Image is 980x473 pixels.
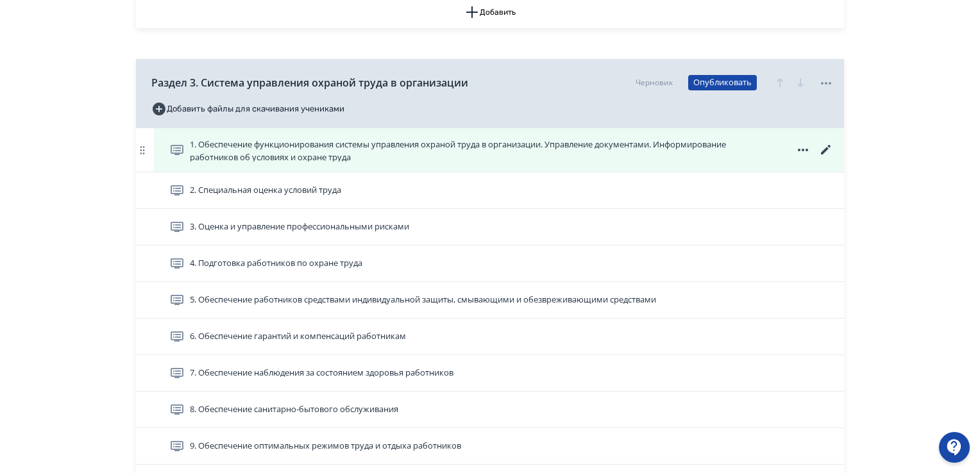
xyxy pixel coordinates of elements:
[136,128,844,172] div: 1. Обеспечение функционирования системы управления охраной труда в организации. Управление докуме...
[136,392,844,428] div: 8. Обеспечение санитарно-бытового обслуживания
[151,75,468,90] span: Раздел 3. Система управления охраной труда в организации
[190,184,341,197] span: 2. Специальная оценка условий труда
[190,257,362,270] span: 4. Подготовка работников по охране труда
[136,319,844,355] div: 6. Обеспечение гарантий и компенсаций работникам
[136,355,844,392] div: 7. Обеспечение наблюдения за состоянием здоровья работников
[151,99,344,119] button: Добавить файлы для скачивания учениками
[136,209,844,245] div: 3. Оценка и управление профессиональными рисками
[136,172,844,209] div: 2. Специальная оценка условий труда
[136,428,844,465] div: 9. Обеспечение оптимальных режимов труда и отдыха работников
[190,294,656,306] span: 5. Обеспечение работников средствами индивидуальной защиты, смывающими и обезвреживающими средствами
[190,440,461,452] span: 9. Обеспечение оптимальных режимов труда и отдыха работников
[190,367,453,379] span: 7. Обеспечение наблюдения за состоянием здоровья работников
[190,138,767,162] span: 1. Обеспечение функционирования системы управления охраной труда в организации. Управление докуме...
[136,245,844,282] div: 4. Подготовка работников по охране труда
[136,282,844,319] div: 5. Обеспечение работников средствами индивидуальной защиты, смывающими и обезвреживающими средствами
[190,330,406,343] span: 6. Обеспечение гарантий и компенсаций работникам
[636,77,673,88] div: Черновик
[190,403,398,416] span: 8. Обеспечение санитарно-бытового обслуживания
[688,75,757,90] button: Опубликовать
[190,220,409,233] span: 3. Оценка и управление профессиональными рисками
